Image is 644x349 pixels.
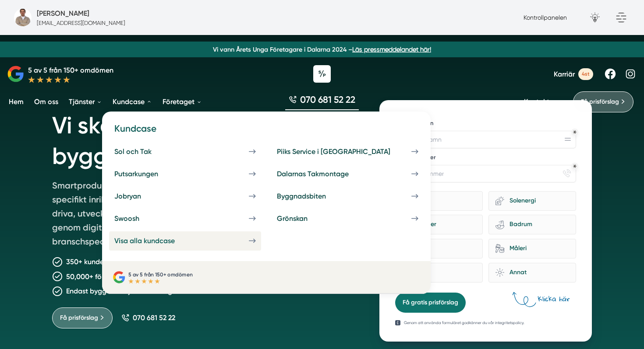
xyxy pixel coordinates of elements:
[395,165,576,182] input: Telefonnummer
[573,130,577,134] div: Obligatoriskt
[114,170,179,178] div: Putsarkungen
[277,147,411,156] div: Piiks Service i [GEOGRAPHIC_DATA]
[277,214,329,223] div: Grönskan
[524,98,566,106] a: Kontakta oss
[114,237,196,245] div: Visa alla kundcase
[7,91,25,113] a: Hem
[554,68,593,80] a: Karriär 4st
[114,147,173,156] div: Sol och Tak
[277,192,347,200] div: Byggnadsbiten
[554,70,575,78] span: Karriär
[109,231,261,250] a: Visa alla kundcase
[121,314,175,322] a: 070 681 52 22
[37,19,125,27] p: [EMAIL_ADDRESS][DOMAIN_NAME]
[395,131,576,148] input: Företagsnamn
[109,187,261,206] a: Jobryan
[109,142,261,161] a: Sol och Tak
[395,154,576,163] label: Telefonnummer
[66,256,150,267] p: 350+ kunder nöjda kunder
[14,9,32,26] img: foretagsbild-pa-smartproduktion-ett-foretag-i-dalarnas-lan.png
[581,97,619,107] span: Få prisförslag
[114,214,160,223] div: Swoosh
[272,142,424,161] a: Piiks Service i [GEOGRAPHIC_DATA]
[114,192,162,200] div: Jobryan
[272,209,424,228] a: Grönskan
[573,91,633,112] a: Få prisförslag
[578,68,593,80] span: 4st
[573,164,577,168] div: Obligatoriskt
[128,270,192,279] p: 5 av 5 från 150+ omdömen
[272,187,424,206] a: Byggnadsbiten
[32,91,60,113] a: Om oss
[52,100,358,178] h1: Vi skapar tillväxt för bygg- och tjänsteföretag
[66,271,173,282] p: 50,000+ förfrågningar levererade
[161,91,204,113] a: Företaget
[133,314,175,322] span: 070 681 52 22
[300,93,355,106] span: 070 681 52 22
[404,320,524,326] p: Genom att använda formuläret godkänner du vår integritetspolicy.
[109,209,261,228] a: Swoosh
[52,307,113,328] a: Få prisförslag
[37,8,89,19] h5: Försäljare
[66,286,172,297] p: Endast bygg- och tjänsteföretag
[352,46,431,53] a: Läs pressmeddelandet här!
[395,293,466,313] button: Få gratis prisförslag
[109,164,261,183] a: Putsarkungen
[524,14,567,21] a: Kontrollpanelen
[4,45,640,54] p: Vi vann Årets Unga Företagare i Dalarna 2024 –
[52,178,304,252] p: Smartproduktion är ett entreprenörsdrivet bolag som är specifikt inriktade mot att hjälpa bygg- o...
[67,91,104,113] a: Tjänster
[272,164,424,183] a: Dalarnas Takmontage
[109,122,424,142] h4: Kundcase
[285,93,359,110] a: 070 681 52 22
[277,170,370,178] div: Dalarnas Takmontage
[28,65,113,76] p: 5 av 5 från 150+ omdömen
[60,313,98,323] span: Få prisförslag
[395,119,576,129] label: Företagsnamn
[111,91,154,113] a: Kundcase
